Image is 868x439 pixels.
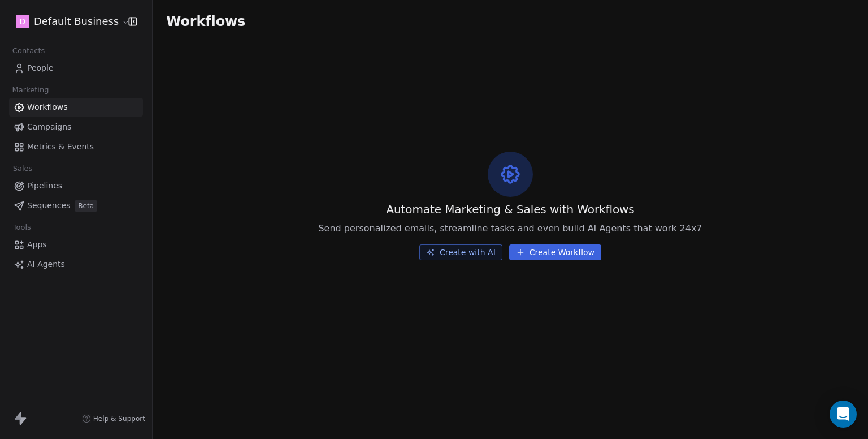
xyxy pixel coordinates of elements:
[166,14,245,29] span: Workflows
[93,414,145,423] span: Help & Support
[34,14,119,29] span: Default Business
[27,239,47,251] span: Apps
[509,244,601,260] button: Create Workflow
[318,222,702,235] span: Send personalized emails, streamline tasks and even build AI Agents that work 24x7
[8,160,37,177] span: Sales
[9,255,143,274] a: AI Agents
[9,59,143,78] a: People
[75,200,97,212] span: Beta
[27,200,70,212] span: Sequences
[8,219,36,236] span: Tools
[27,62,54,74] span: People
[386,201,634,217] span: Automate Marketing & Sales with Workflows
[14,12,120,31] button: DDefault Business
[27,121,71,133] span: Campaigns
[9,137,143,156] a: Metrics & Events
[419,244,502,260] button: Create with AI
[27,141,94,153] span: Metrics & Events
[27,101,68,113] span: Workflows
[7,81,54,98] span: Marketing
[9,177,143,195] a: Pipelines
[82,414,145,423] a: Help & Support
[9,235,143,254] a: Apps
[830,401,857,428] div: Open Intercom Messenger
[27,259,65,270] span: AI Agents
[9,98,143,117] a: Workflows
[7,42,50,59] span: Contacts
[27,180,62,192] span: Pipelines
[9,118,143,136] a: Campaigns
[20,16,26,27] span: D
[9,196,143,215] a: SequencesBeta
